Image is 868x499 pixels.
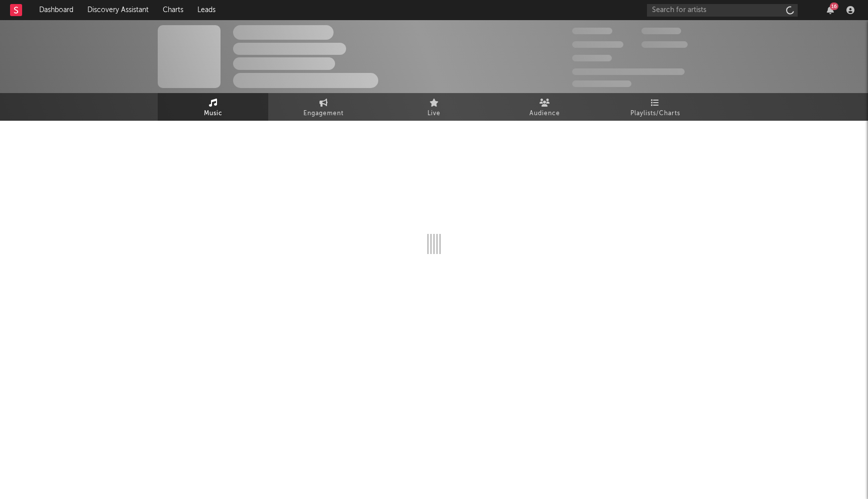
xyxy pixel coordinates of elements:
[572,28,612,34] span: 300,000
[572,80,631,87] span: Jump Score: 85.0
[204,108,223,120] span: Music
[827,6,834,14] button: 16
[268,93,379,121] a: Engagement
[641,41,688,48] span: 1,000,000
[572,41,623,48] span: 50,000,000
[303,108,344,120] span: Engagement
[572,55,612,61] span: 100,000
[641,28,681,34] span: 100,000
[379,93,489,121] a: Live
[529,108,560,120] span: Audience
[630,108,680,120] span: Playlists/Charts
[647,4,798,17] input: Search for artists
[489,93,600,121] a: Audience
[600,93,710,121] a: Playlists/Charts
[158,93,268,121] a: Music
[830,3,838,10] div: 16
[572,68,685,75] span: 50,000,000 Monthly Listeners
[427,108,441,120] span: Live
